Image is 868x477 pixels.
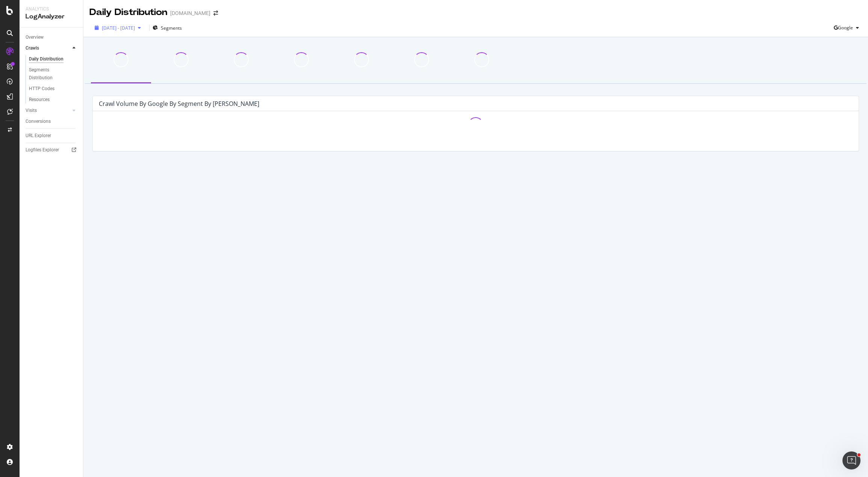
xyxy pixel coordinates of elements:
[26,146,78,154] a: Logfiles Explorer
[213,11,218,16] div: arrow-right-arrow-left
[26,132,78,140] a: URL Explorer
[89,24,146,32] button: [DATE] - [DATE]
[161,25,182,31] span: Segments
[29,55,64,63] div: Daily Distribution
[26,146,59,154] div: Logfiles Explorer
[26,33,44,41] div: Overview
[26,118,78,125] a: Conversions
[26,12,77,21] div: LogAnalyzer
[838,24,853,31] span: Google
[29,85,54,93] div: HTTP Codes
[29,55,78,63] a: Daily Distribution
[26,33,78,41] a: Overview
[29,66,78,82] a: Segments Distribution
[99,100,259,107] div: Crawl Volume by google by Segment by [PERSON_NAME]
[102,25,135,31] span: [DATE] - [DATE]
[834,22,862,34] button: Google
[29,96,50,104] div: Resources
[26,44,39,52] div: Crawls
[26,118,51,125] div: Conversions
[26,44,70,52] a: Crawls
[29,85,78,93] a: HTTP Codes
[842,451,860,469] iframe: Intercom live chat
[29,96,78,104] a: Resources
[89,6,167,19] div: Daily Distribution
[153,22,182,34] button: Segments
[26,6,77,12] div: Analytics
[26,107,70,115] a: Visits
[29,66,71,82] div: Segments Distribution
[26,107,37,115] div: Visits
[26,132,51,140] div: URL Explorer
[170,9,210,17] div: [DOMAIN_NAME]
